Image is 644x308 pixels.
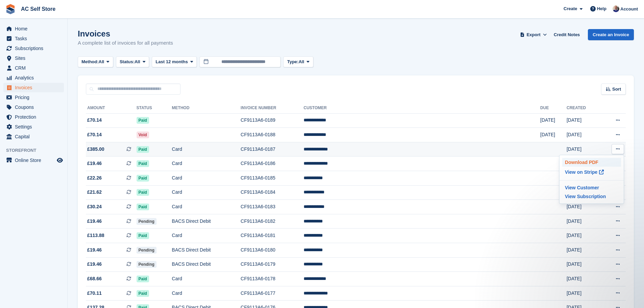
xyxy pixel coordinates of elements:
[6,147,67,154] span: Storefront
[15,73,55,82] span: Analytics
[241,113,304,128] td: CF9113A6-0189
[116,56,149,68] button: Status: All
[87,131,102,138] span: £70.14
[567,286,601,301] td: [DATE]
[87,160,102,167] span: £19.46
[241,272,304,286] td: CF9113A6-0178
[137,232,149,239] span: Paid
[3,63,64,73] a: menu
[15,34,55,43] span: Tasks
[87,261,102,268] span: £19.46
[620,6,638,13] span: Account
[564,5,577,12] span: Create
[527,31,541,38] span: Export
[304,103,540,114] th: Customer
[137,204,149,210] span: Paid
[15,93,55,102] span: Pricing
[241,229,304,243] td: CF9113A6-0181
[172,214,240,229] td: BACS Direct Debit
[172,286,240,301] td: Card
[3,83,64,92] a: menu
[567,103,601,114] th: Created
[562,158,621,167] a: Download PDF
[241,214,304,229] td: CF9113A6-0182
[15,63,55,73] span: CRM
[3,122,64,132] a: menu
[241,286,304,301] td: CF9113A6-0177
[3,102,64,112] a: menu
[241,157,304,171] td: CF9113A6-0186
[78,56,113,68] button: Method: All
[588,29,634,40] a: Create an Invoice
[137,103,172,114] th: Status
[241,103,304,114] th: Invoice Number
[86,103,137,114] th: Amount
[15,112,55,122] span: Protection
[172,243,240,258] td: BACS Direct Debit
[3,34,64,43] a: menu
[562,192,621,201] p: View Subscription
[567,142,601,157] td: [DATE]
[137,218,157,225] span: Pending
[562,183,621,192] a: View Customer
[78,29,173,38] h1: Invoices
[241,243,304,258] td: CF9113A6-0180
[172,142,240,157] td: Card
[551,29,582,40] a: Credit Notes
[567,257,601,272] td: [DATE]
[3,132,64,141] a: menu
[299,58,304,65] span: All
[3,53,64,63] a: menu
[15,132,55,141] span: Capital
[172,200,240,214] td: Card
[15,83,55,92] span: Invoices
[15,122,55,132] span: Settings
[172,171,240,186] td: Card
[3,156,64,165] a: menu
[87,232,104,239] span: £113.88
[87,174,102,182] span: £22.26
[87,246,102,254] span: £19.46
[137,132,149,138] span: Void
[241,257,304,272] td: CF9113A6-0179
[56,156,64,164] a: Preview store
[99,58,104,65] span: All
[156,58,188,65] span: Last 12 months
[283,56,313,68] button: Type: All
[567,272,601,286] td: [DATE]
[87,275,102,282] span: £68.66
[137,290,149,297] span: Paid
[5,4,16,14] img: stora-icon-8386f47178a22dfd0bd8f6a31ec36ba5ce8667c1dd55bd0f319d3a0aa187defe.svg
[567,243,601,258] td: [DATE]
[87,218,102,225] span: £19.46
[172,229,240,243] td: Card
[519,29,548,40] button: Export
[15,156,55,165] span: Online Store
[540,128,567,142] td: [DATE]
[120,58,135,65] span: Status:
[137,175,149,182] span: Paid
[137,247,157,254] span: Pending
[137,276,149,282] span: Paid
[81,58,99,65] span: Method:
[87,146,104,153] span: £385.00
[562,167,621,177] a: View on Stripe
[567,200,601,214] td: [DATE]
[137,189,149,196] span: Paid
[287,58,299,65] span: Type:
[172,157,240,171] td: Card
[87,189,102,196] span: £21.62
[540,103,567,114] th: Due
[567,128,601,142] td: [DATE]
[241,142,304,157] td: CF9113A6-0187
[241,200,304,214] td: CF9113A6-0183
[15,24,55,33] span: Home
[87,290,102,297] span: £70.11
[172,257,240,272] td: BACS Direct Debit
[3,44,64,53] a: menu
[612,86,621,93] span: Sort
[78,39,173,47] p: A complete list of invoices for all payments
